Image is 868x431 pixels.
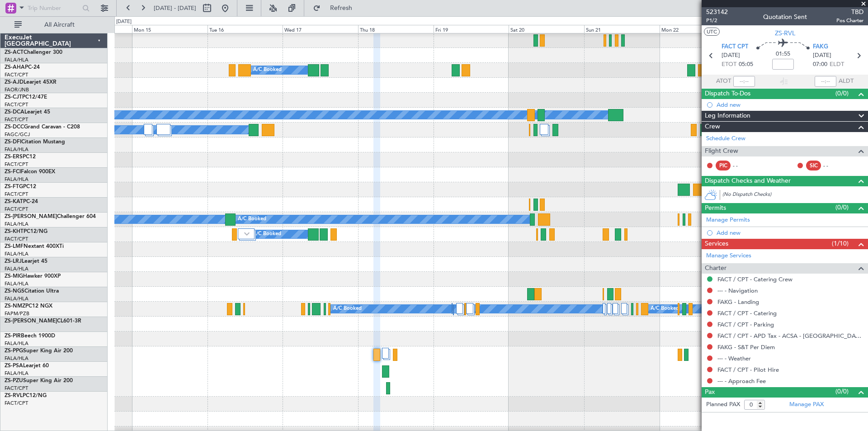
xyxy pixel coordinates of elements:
a: FAGC/GCJ [5,131,30,138]
a: FALA/HLA [5,57,28,63]
div: PIC [716,161,731,171]
span: (0/0) [835,203,849,212]
div: SIC [806,161,821,171]
a: FACT / CPT - Parking [717,321,774,328]
a: ZS-[PERSON_NAME]CL601-3R [5,318,81,324]
div: A/C Booked [253,63,282,77]
span: Dispatch To-Dos [705,89,750,99]
span: Charter [705,263,726,274]
a: FAKG - Landing [717,298,759,306]
a: FACT/CPT [5,400,28,407]
a: ZS-LMFNextant 400XTi [5,244,64,249]
span: (0/0) [835,89,849,98]
a: FALA/HLA [5,340,28,347]
span: ZS-AHA [5,65,25,70]
a: FAKG - S&T Per Diem [717,343,775,351]
span: ETOT [722,60,736,69]
span: ATOT [716,77,731,86]
div: (No Dispatch Checks) [722,191,868,200]
a: ZS-NMZPC12 NGX [5,303,52,309]
span: ZS-DCC [5,124,24,130]
span: FAKG [813,43,828,52]
span: Dispatch Checks and Weather [705,176,791,186]
span: ZS-LMF [5,244,24,249]
span: All Aircraft [24,22,95,28]
a: ZS-AJDLearjet 45XR [5,80,57,85]
div: Add new [717,229,863,237]
span: ELDT [830,60,844,69]
span: ZS-MIG [5,274,23,279]
span: ZS-KHT [5,229,24,234]
a: FAPM/PZB [5,310,29,317]
a: FACT/CPT [5,116,28,123]
a: ZS-DFICitation Mustang [5,139,65,145]
a: ZS-ACTChallenger 300 [5,50,62,55]
a: ZS-LRJLearjet 45 [5,259,47,264]
a: ZS-PSALearjet 60 [5,363,49,369]
span: ZS-KAT [5,199,23,204]
span: ALDT [839,77,854,86]
div: - - [733,161,753,170]
span: [DATE] [722,51,740,60]
span: ZS-PSA [5,363,23,369]
span: ZS-DFI [5,139,21,145]
div: - - [823,161,844,170]
span: Flight Crew [705,146,738,156]
a: ZS-RVLPC12/NG [5,393,47,398]
span: Refresh [322,5,360,11]
div: Sat 20 [509,25,584,33]
input: Trip Number [28,1,80,15]
div: Fri 19 [434,25,509,33]
a: FALA/HLA [5,265,28,272]
span: 01:55 [776,50,790,59]
a: FACT/CPT [5,71,28,78]
span: ZS-NGS [5,289,24,294]
a: ZS-ERSPC12 [5,154,36,160]
a: FACT / CPT - Catering [717,309,777,317]
span: FACT CPT [722,43,748,52]
a: FALA/HLA [5,370,28,377]
a: ZS-AHAPC-24 [5,65,40,70]
span: ZS-RVL [5,393,23,398]
a: FALA/HLA [5,221,28,227]
span: TBD [836,7,863,17]
span: ZS-[PERSON_NAME] [5,318,57,324]
a: Manage Permits [706,216,750,225]
a: ZS-NGSCitation Ultra [5,289,59,294]
label: Planned PAX [706,400,740,409]
span: ZS-RVL [775,28,795,38]
a: ZS-MIGHawker 900XP [5,274,61,279]
a: ZS-KATPC-24 [5,199,38,204]
div: A/C Booked [333,302,362,316]
span: ZS-ACT [5,50,24,55]
button: UTC [704,28,720,36]
span: Pax [705,387,715,398]
div: Mon 22 [660,25,735,33]
a: ZS-DCCGrand Caravan - C208 [5,124,80,130]
div: A/C Booked [238,213,266,226]
a: FACT/CPT [5,101,28,108]
div: [DATE] [116,18,132,26]
span: ZS-NMZ [5,303,25,309]
div: Mon 15 [132,25,208,33]
span: [DATE] - [DATE] [154,4,196,12]
span: (1/10) [832,239,849,248]
div: A/C Booked [651,302,679,316]
a: ZS-PZUSuper King Air 200 [5,378,73,384]
a: ZS-[PERSON_NAME]Challenger 604 [5,214,96,219]
span: Pos Charter [836,17,863,24]
button: Refresh [309,1,363,15]
span: P1/2 [706,17,728,24]
a: --- - Approach Fee [717,377,766,385]
a: --- - Navigation [717,287,758,294]
div: Tue 16 [208,25,283,33]
a: ZS-KHTPC12/NG [5,229,47,234]
a: FACT / CPT - Catering Crew [717,275,793,283]
span: Crew [705,122,720,132]
div: Add new [717,101,863,109]
span: ZS-PIR [5,333,21,339]
span: [DATE] [813,51,831,60]
div: Sun 21 [584,25,660,33]
span: ZS-[PERSON_NAME] [5,214,57,219]
a: Schedule Crew [706,134,745,143]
